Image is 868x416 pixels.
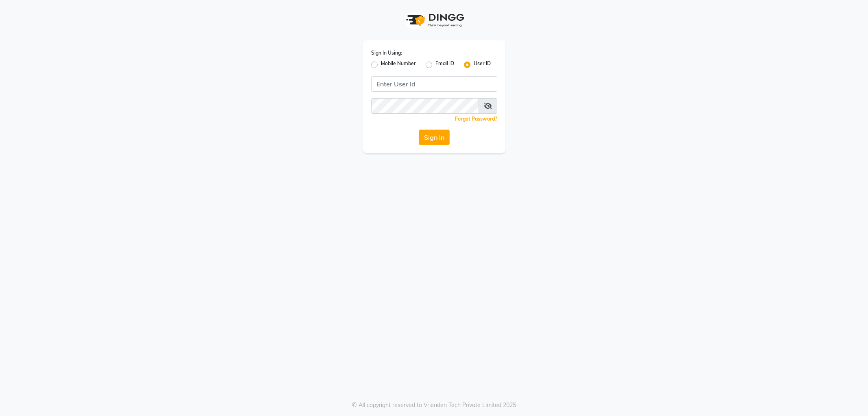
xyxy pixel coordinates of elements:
label: Email ID [435,60,454,70]
button: Sign In [419,130,450,145]
label: Sign In Using: [371,49,402,57]
label: Mobile Number [381,60,416,70]
input: Username [371,76,497,92]
a: Forgot Password? [455,116,497,122]
label: User ID [474,60,491,70]
input: Username [371,98,479,114]
img: logo1.svg [402,8,467,32]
